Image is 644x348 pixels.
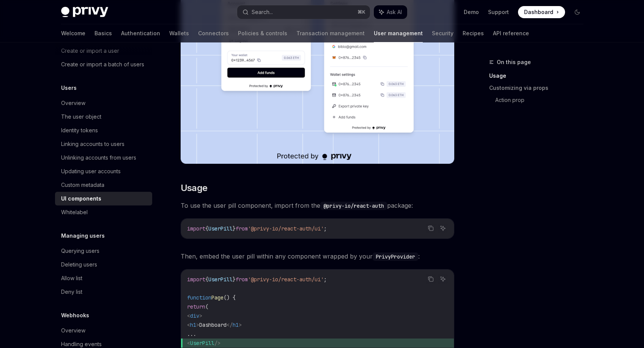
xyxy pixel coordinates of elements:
[61,231,105,240] h5: Managing users
[61,208,88,217] div: Whitelabel
[248,225,324,232] span: '@privy-io/react-auth/ui'
[387,8,402,16] span: Ask AI
[238,24,287,42] a: Policies & controls
[61,194,101,203] div: UI components
[426,223,436,233] button: Copy the contents from the code block
[324,276,327,283] span: ;
[61,126,98,135] div: Identity tokens
[320,202,387,210] code: @privy-io/react-auth
[233,276,236,283] span: }
[181,251,454,262] span: Then, embed the user pill within any component wrapped by your :
[438,223,448,233] button: Ask AI
[55,137,152,151] a: Linking accounts to users
[61,112,101,121] div: The user object
[211,294,224,301] span: Page
[55,178,152,192] a: Custom metadata
[497,58,531,67] span: On this page
[324,225,327,232] span: ;
[374,5,407,19] button: Ask AI
[181,182,208,194] span: Usage
[493,24,529,42] a: API reference
[373,252,418,261] code: PrivyProvider
[489,70,589,82] a: Usage
[121,24,160,42] a: Authentication
[205,225,208,232] span: {
[190,340,214,346] span: UserPill
[196,321,199,328] span: >
[187,340,190,346] span: <
[357,9,365,15] span: ⌘ K
[252,8,273,17] div: Search...
[438,274,448,284] button: Ask AI
[187,294,211,301] span: function
[237,5,370,19] button: Search...⌘K
[61,7,108,17] img: dark logo
[214,340,220,346] span: />
[55,285,152,299] a: Deny list
[187,331,196,337] span: ...
[187,276,205,283] span: import
[169,24,189,42] a: Wallets
[239,321,242,328] span: >
[432,24,453,42] a: Security
[227,321,233,328] span: </
[199,321,227,328] span: Dashboard
[61,167,121,176] div: Updating user accounts
[236,225,248,232] span: from
[248,276,324,283] span: '@privy-io/react-auth/ui'
[187,225,205,232] span: import
[208,225,233,232] span: UserPill
[518,6,565,18] a: Dashboard
[55,192,152,205] a: UI components
[55,271,152,285] a: Allow list
[181,200,454,211] span: To use the user pill component, import from the package:
[55,165,152,178] a: Updating user accounts
[464,8,479,16] a: Demo
[61,24,85,42] a: Welcome
[61,99,85,108] div: Overview
[199,312,202,319] span: >
[55,124,152,137] a: Identity tokens
[233,225,236,232] span: }
[61,287,82,296] div: Deny list
[205,303,208,310] span: (
[426,274,436,284] button: Copy the contents from the code block
[374,24,423,42] a: User management
[488,8,509,16] a: Support
[296,24,365,42] a: Transaction management
[55,151,152,165] a: Unlinking accounts from users
[55,324,152,337] a: Overview
[61,83,77,92] h5: Users
[187,303,205,310] span: return
[190,312,199,319] span: div
[61,140,124,149] div: Linking accounts to users
[208,276,233,283] span: UserPill
[224,294,236,301] span: () {
[61,274,82,283] div: Allow list
[61,246,99,256] div: Querying users
[236,276,248,283] span: from
[55,258,152,271] a: Deleting users
[571,6,583,18] button: Toggle dark mode
[187,321,190,328] span: <
[524,8,553,16] span: Dashboard
[61,60,144,69] div: Create or import a batch of users
[495,94,589,106] a: Action prop
[198,24,229,42] a: Connectors
[55,58,152,71] a: Create or import a batch of users
[55,205,152,219] a: Whitelabel
[55,244,152,258] a: Querying users
[61,153,136,162] div: Unlinking accounts from users
[61,311,89,320] h5: Webhooks
[463,24,484,42] a: Recipes
[61,326,85,335] div: Overview
[233,321,239,328] span: h1
[489,82,589,94] a: Customizing via props
[55,110,152,124] a: The user object
[190,321,196,328] span: h1
[55,96,152,110] a: Overview
[61,180,104,190] div: Custom metadata
[187,312,190,319] span: <
[205,276,208,283] span: {
[94,24,112,42] a: Basics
